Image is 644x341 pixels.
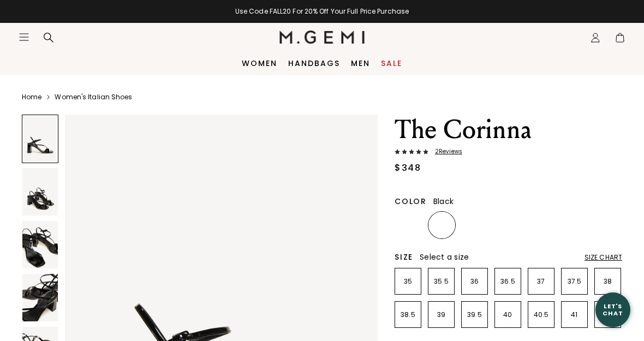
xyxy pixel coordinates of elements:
h2: Color [395,197,427,206]
p: 39.5 [462,310,487,319]
p: 40.5 [528,310,554,319]
p: 38.5 [395,310,421,319]
img: M.Gemi [279,31,365,44]
p: 37.5 [562,277,587,286]
a: Women [242,59,277,68]
a: Home [22,93,41,101]
p: 35 [395,277,421,286]
span: Select a size [420,252,469,262]
a: Women's Italian Shoes [55,93,132,101]
p: 41 [562,310,587,319]
button: Open site menu [19,32,29,43]
span: 2 Review s [428,148,462,155]
p: 37 [528,277,554,286]
h2: Size [395,253,413,261]
p: 35.5 [428,277,454,286]
img: Silver [496,213,521,237]
span: Black [433,196,454,207]
img: The Corinna [22,274,58,321]
p: 36 [462,277,487,286]
div: Size Chart [585,253,622,262]
div: $348 [395,161,421,175]
img: The Corinna [22,168,58,216]
p: 39 [428,310,454,319]
a: Men [351,59,370,68]
a: Sale [381,59,402,68]
img: The Corinna [22,221,58,268]
h1: The Corinna [395,115,622,145]
img: Sand [396,213,421,237]
img: Gold [463,213,487,237]
img: Black [430,213,454,237]
p: 38 [595,277,621,286]
a: Handbags [288,59,340,68]
p: 42 [595,310,621,319]
p: 40 [495,310,521,319]
p: 36.5 [495,277,521,286]
div: Let's Chat [595,303,630,316]
a: 2Reviews [395,148,622,157]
